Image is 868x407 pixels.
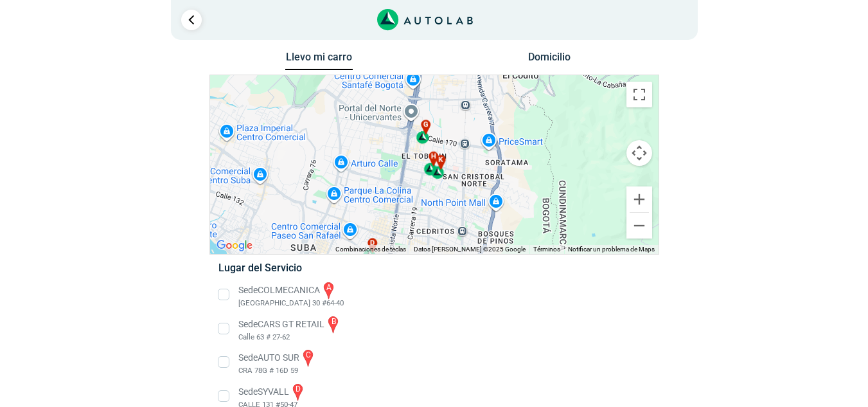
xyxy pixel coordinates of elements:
span: h [431,151,436,162]
button: Combinaciones de teclas [335,245,406,254]
button: Llevo mi carro [285,51,353,71]
span: d [370,238,375,249]
a: Abre esta zona en Google Maps (se abre en una nueva ventana) [213,237,256,254]
img: Google [213,237,256,254]
button: Domicilio [515,51,583,69]
a: Ir al paso anterior [181,10,202,30]
h5: Lugar del Servicio [218,262,650,274]
a: Notificar un problema de Maps [568,246,655,253]
span: Datos [PERSON_NAME] ©2025 Google [414,246,526,253]
button: Cambiar a la vista en pantalla completa [626,82,652,107]
a: Link al sitio de autolab [377,13,473,25]
a: Términos [533,246,560,253]
span: k [438,155,443,166]
button: Controles de visualización del mapa [626,140,652,166]
button: Reducir [626,213,652,239]
button: Ampliar [626,186,652,212]
span: g [423,120,429,131]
